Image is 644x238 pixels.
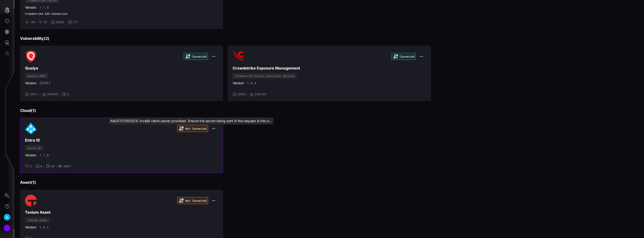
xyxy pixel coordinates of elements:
[43,165,45,168] span: •
[392,53,416,60] div: Connected
[25,138,218,143] h3: Entra ID
[73,20,78,24] span: 377
[184,53,208,60] div: Connected
[28,74,46,77] div: Qualys VMDR
[233,51,244,62] img: Crowdstrike Falcon Spotlight Devices
[238,92,246,96] span: 32832
[25,123,37,134] img: Azure AD
[25,195,37,206] img: Tanium Asset
[47,92,59,96] span: 2019947
[177,197,208,204] div: Not Connected
[39,153,49,157] span: 1.1.8
[25,51,37,62] img: Qualys VMDR
[25,81,37,85] span: Version:
[20,180,638,185] h3: Asset ( 1 )
[63,165,71,168] span: 40357
[44,20,47,24] span: 29
[39,5,49,10] span: 1.1.8
[6,215,8,220] span: A
[247,92,249,96] span: •
[0,212,14,223] button: A
[30,20,35,24] span: 198
[25,210,218,215] h3: Tanium Asset
[51,165,54,168] span: 20
[20,36,638,41] h3: Vulnerability ( 2 )
[177,125,208,132] div: Not Connected
[60,92,61,96] span: •
[25,153,37,157] span: Version:
[39,225,49,229] span: 1.0.2
[233,66,426,71] h3: Crowdstrike Exposure Management
[255,92,266,96] span: 2652105
[25,66,218,71] h3: Qualys
[235,74,294,77] div: Crowdstrike Falcon Spotlight Devices
[48,20,50,24] span: •
[28,146,41,149] div: Azure AD
[25,5,37,10] span: Version:
[247,81,256,85] span: 1.0.4
[65,20,67,24] span: •
[30,165,32,168] span: 6
[30,92,38,96] span: 42311
[25,12,218,16] span: Crowdstrike AIG Connection
[39,81,51,85] span: [DATE]
[20,108,638,113] h3: Cloud ( 1 )
[39,92,41,96] span: •
[36,20,38,24] span: •
[233,81,245,85] span: Version:
[67,92,69,96] span: 0
[33,165,34,168] span: •
[25,225,37,229] span: Version:
[55,165,57,168] span: •
[40,165,42,168] span: 0
[56,20,64,24] span: 32823
[28,219,47,221] div: Tanium Asset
